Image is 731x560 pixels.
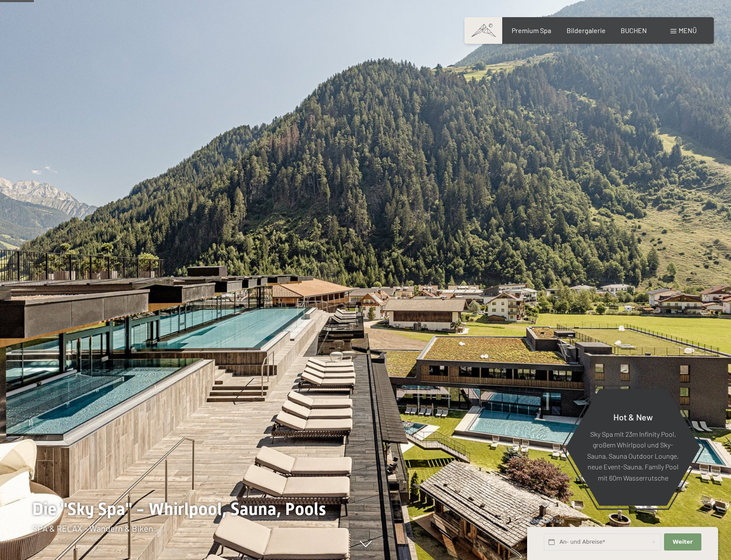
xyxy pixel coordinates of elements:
[512,26,551,34] a: Premium Spa
[586,428,679,483] p: Sky Spa mit 23m Infinity Pool, großem Whirlpool und Sky-Sauna, Sauna Outdoor Lounge, neue Event-S...
[527,517,564,524] span: Schnellanfrage
[664,533,701,551] button: Weiter
[567,26,606,34] a: Bildergalerie
[565,388,701,506] a: Hot & New Sky Spa mit 23m Infinity Pool, großem Whirlpool und Sky-Sauna, Sauna Outdoor Lounge, ne...
[679,26,697,34] span: Menü
[621,26,647,34] a: BUCHEN
[673,538,693,546] span: Weiter
[613,411,653,422] span: Hot & New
